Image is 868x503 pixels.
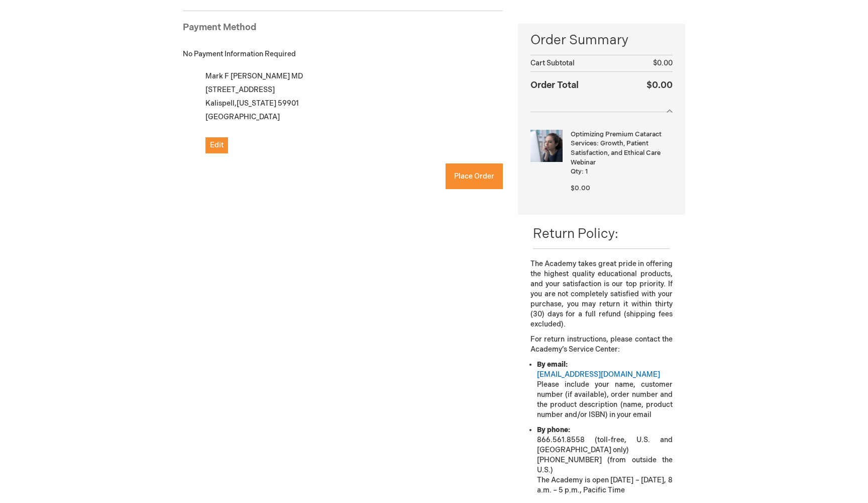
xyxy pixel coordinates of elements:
span: 1 [585,167,588,176]
span: $0.00 [571,184,590,192]
p: The Academy takes great pride in offering the highest quality educational products, and your sati... [530,259,673,329]
span: Order Summary [530,31,673,55]
div: Payment Method [183,21,503,39]
iframe: reCAPTCHA [183,175,336,214]
li: Please include your name, customer number (if available), order number and the product descriptio... [537,360,673,420]
p: For return instructions, please contact the Academy’s Service Center: [530,334,673,355]
div: Mark F [PERSON_NAME] MD [STREET_ADDRESS] Kalispell , 59901 [GEOGRAPHIC_DATA] [194,69,503,153]
li: 866.561.8558 (toll-free, U.S. and [GEOGRAPHIC_DATA] only) [PHONE_NUMBER] (from outside the U.S.) ... [537,425,673,495]
span: Return Policy: [533,226,618,242]
th: Cart Subtotal [530,55,625,72]
strong: By phone: [537,426,570,434]
span: Place Order [454,172,494,181]
strong: Optimizing Premium Cataract Services: Growth, Patient Satisfaction, and Ethical Care Webinar [571,130,670,167]
span: $0.00 [653,59,673,67]
span: Edit [210,141,224,149]
button: Edit [205,137,228,153]
span: No Payment Information Required [183,50,296,58]
span: [US_STATE] [237,99,276,108]
strong: By email: [537,360,568,369]
button: Place Order [446,163,503,189]
span: $0.00 [646,80,673,91]
img: Optimizing Premium Cataract Services: Growth, Patient Satisfaction, and Ethical Care Webinar [530,130,563,162]
a: [EMAIL_ADDRESS][DOMAIN_NAME] [537,370,660,379]
span: Qty [571,167,582,176]
strong: Order Total [530,77,579,92]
